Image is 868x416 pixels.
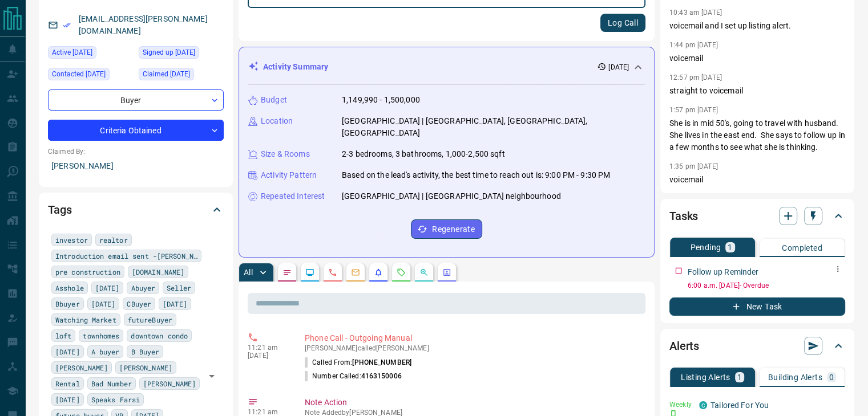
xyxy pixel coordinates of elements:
p: 1:44 pm [DATE] [669,41,718,49]
span: pre construction [55,266,120,278]
span: Active [DATE] [52,47,92,58]
span: Introduction email sent -[PERSON_NAME] [55,250,197,262]
a: Tailored For You [710,401,769,410]
svg: Agent Actions [442,268,451,277]
p: voicemail and I set up listing alert. [669,20,845,32]
span: B Buyer [131,346,159,357]
p: 11:21 am [248,408,288,416]
p: 1 [737,373,742,381]
h2: Tasks [669,207,698,225]
span: [DATE] [163,298,187,309]
span: futureBuyer [128,314,172,325]
p: Building Alerts [768,373,822,381]
button: New Task [669,297,845,316]
span: [PHONE_NUMBER] [352,358,411,366]
p: [GEOGRAPHIC_DATA] | [GEOGRAPHIC_DATA] neighbourhood [342,190,561,202]
div: Sun Jan 05 2025 [139,68,224,84]
p: Number Called: [305,371,402,381]
p: Size & Rooms [261,148,310,160]
p: 6:00 a.m. [DATE] - Overdue [688,280,845,291]
svg: Notes [282,268,292,277]
svg: Requests [397,268,406,277]
div: condos.ca [699,401,707,409]
div: Sun Jan 05 2025 [48,46,133,62]
button: Open [204,368,220,384]
span: [DATE] [95,282,120,293]
p: 1 [728,243,732,251]
div: Buyer [48,89,224,111]
div: Activity Summary[DATE] [248,56,645,78]
p: voicemail [669,174,845,186]
p: Budget [261,94,287,106]
span: Asshole [55,282,84,293]
div: Tasks [669,202,845,230]
p: 11:21 am [248,344,288,352]
p: Pending [690,243,721,251]
p: [PERSON_NAME] called [PERSON_NAME] [305,344,641,352]
p: voicemail [669,52,845,64]
p: Follow up Reminder [688,266,758,278]
span: Seller [167,282,191,293]
span: loft [55,330,71,341]
span: investor [55,234,88,246]
p: straight to voicemail [669,85,845,97]
span: [DOMAIN_NAME] [132,266,184,278]
p: Claimed By: [48,146,224,157]
p: Phone Call - Outgoing Manual [305,332,641,344]
span: Speaks Farsi [91,394,140,405]
svg: Calls [328,268,337,277]
div: Thu Jul 17 2025 [48,68,133,84]
p: Based on the lead's activity, the best time to reach out is: 9:00 PM - 9:30 PM [342,169,610,181]
button: Regenerate [411,219,482,239]
span: Contacted [DATE] [52,68,106,80]
h2: Tags [48,201,71,219]
span: [PERSON_NAME] [119,362,172,373]
p: Weekly [669,399,692,410]
h2: Alerts [669,337,699,355]
p: Activity Summary [263,61,328,73]
div: Criteria Obtained [48,120,224,141]
p: 12:57 pm [DATE] [669,74,722,81]
span: Signed up [DATE] [143,47,195,58]
div: Alerts [669,332,845,360]
span: [PERSON_NAME] [55,362,108,373]
span: Rental [55,378,80,389]
span: Abuyer [131,282,155,293]
span: CBuyer [127,298,151,309]
div: Sun Jan 05 2025 [139,46,224,62]
p: 1,149,990 - 1,500,000 [342,94,420,106]
span: 4163150006 [361,372,402,380]
p: Listing Alerts [681,373,730,381]
span: [DATE] [55,346,80,357]
span: Bad Number [91,378,132,389]
span: [DATE] [55,394,80,405]
span: townhomes [83,330,119,341]
svg: Emails [351,268,360,277]
p: [PERSON_NAME] [48,157,224,176]
p: Called From: [305,357,411,368]
p: Repeated Interest [261,190,325,202]
p: [DATE] [248,352,288,360]
svg: Listing Alerts [374,268,383,277]
span: Watching Market [55,314,116,325]
p: 1:57 pm [DATE] [669,106,718,114]
p: [GEOGRAPHIC_DATA] | [GEOGRAPHIC_DATA], [GEOGRAPHIC_DATA], [GEOGRAPHIC_DATA] [342,115,645,139]
p: Location [261,115,293,127]
svg: Email Verified [63,21,71,29]
span: Bbuyer [55,298,80,309]
span: [PERSON_NAME] [143,378,196,389]
p: 1:35 pm [DATE] [669,162,718,170]
p: 2-3 bedrooms, 3 bathrooms, 1,000-2,500 sqft [342,148,505,160]
span: A buyer [91,346,120,357]
p: 10:43 am [DATE] [669,9,722,17]
p: She is in mid 50's, going to travel with husband. She lives in the east end. She says to follow u... [669,117,845,153]
p: 0 [829,373,834,381]
span: Claimed [DATE] [143,68,190,80]
a: [EMAIL_ADDRESS][PERSON_NAME][DOMAIN_NAME] [79,14,208,35]
p: Note Action [305,397,641,409]
svg: Opportunities [419,268,429,277]
span: realtor [99,234,128,246]
span: [DATE] [91,298,116,309]
p: Completed [782,244,822,252]
button: Log Call [600,14,645,32]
